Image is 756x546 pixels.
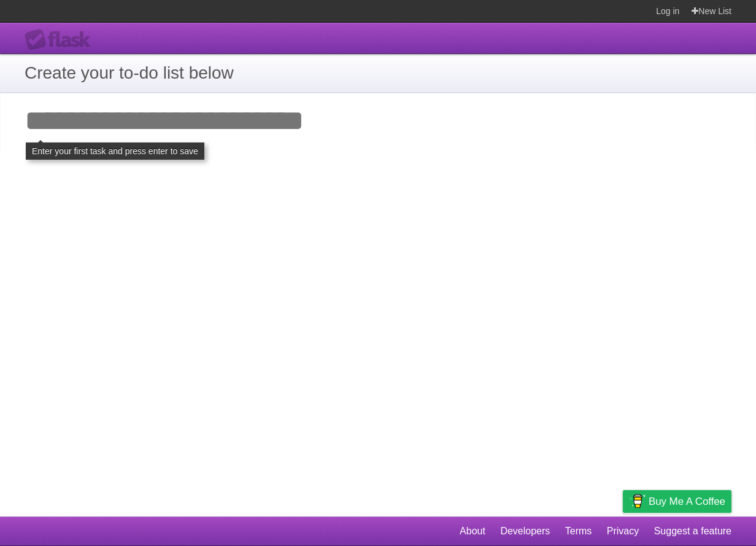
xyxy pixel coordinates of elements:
[25,29,98,51] div: Flask
[460,520,485,543] a: About
[607,520,639,543] a: Privacy
[654,520,731,543] a: Suggest a feature
[565,520,592,543] a: Terms
[623,490,731,513] a: Buy me a coffee
[500,520,550,543] a: Developers
[649,491,725,512] span: Buy me a coffee
[629,491,646,512] img: Buy me a coffee
[25,60,731,86] h1: Create your to-do list below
